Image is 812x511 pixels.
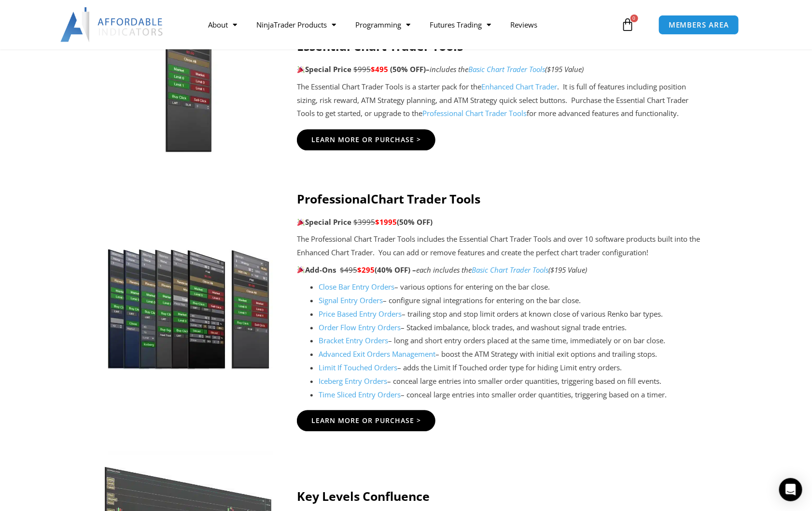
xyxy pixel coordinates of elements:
a: Advanced Exit Orders Management [319,349,435,359]
li: – boost the ATM Strategy with initial exit options and trailing stops. [319,348,708,361]
a: Price Based Entry Orders [319,309,402,319]
span: $1995 [375,217,397,227]
a: MEMBERS AREA [658,15,739,35]
a: Time Sliced Entry Orders [319,390,401,399]
a: Professional Chart Trader Tools [422,108,527,118]
a: Programming [346,14,420,36]
li: – long and short entry orders placed at the same time, immediately or on bar close. [319,334,708,348]
img: ProfessionalToolsBundlePagejpg | Affordable Indicators – NinjaTrader [104,224,273,369]
span: $495 [371,64,388,74]
li: – configure signal integrations for entering on the bar close. [319,294,708,307]
span: $995 [353,64,371,74]
a: Learn More Or Purchase > [297,410,435,431]
a: 0 [607,11,649,39]
strong: Chart Trader Tools [371,190,480,207]
span: Learn More Or Purchase > [311,417,421,424]
a: Enhanced Chart Trader [481,82,557,91]
strong: Special Price [297,217,351,227]
img: 🎉 [297,266,305,273]
li: – conceal large entries into smaller order quantities, triggering based on fill events. [319,375,708,388]
a: Basic Chart Trader Tools [468,64,545,74]
span: 0 [630,15,638,22]
span: $295 [357,265,375,275]
a: NinjaTrader Products [247,14,346,36]
a: About [198,14,247,36]
img: 🎉 [297,66,305,73]
a: Limit If Touched Orders [319,363,397,372]
span: Learn More Or Purchase > [311,136,421,143]
li: – conceal large entries into smaller order quantities, triggering based on a timer. [319,388,708,402]
li: – various options for entering on the bar close. [319,280,708,294]
strong: Add-Ons [297,265,336,275]
img: LogoAI | Affordable Indicators – NinjaTrader [60,7,164,42]
p: The Professional Chart Trader Tools includes the Essential Chart Trader Tools and over 10 softwar... [297,233,708,260]
b: (40% OFF) – [375,265,416,275]
b: (50% OFF) [397,217,433,227]
i: each includes the ($195 Value) [416,265,587,275]
p: The Essential Chart Trader Tools is a starter pack for the . It is full of features including pos... [297,80,708,121]
a: Order Flow Entry Orders [319,322,401,332]
img: 🎉 [297,219,305,226]
a: Reviews [501,14,547,36]
li: – adds the Limit If Touched order type for hiding Limit entry orders. [319,361,708,375]
a: Signal Entry Orders [319,295,383,305]
li: – trailing stop and stop limit orders at known close of various Renko bar types. [319,307,708,321]
h4: Professional [297,191,708,206]
i: includes the ($195 Value) [430,64,584,74]
span: $495 [340,265,357,275]
a: Close Bar Entry Orders [319,282,394,292]
a: Iceberg Entry Orders [319,376,387,386]
a: Bracket Entry Orders [319,336,388,345]
span: (50% OFF) [390,64,426,74]
img: Essential-Chart-Trader-Toolsjpg | Affordable Indicators – NinjaTrader [104,7,273,152]
span: $3995 [353,217,375,227]
li: – Stacked imbalance, block trades, and washout signal trade entries. [319,321,708,335]
strong: Key Levels Confluence [297,488,430,504]
span: – [426,64,430,74]
nav: Menu [198,14,618,36]
span: MEMBERS AREA [669,21,729,29]
a: Futures Trading [420,14,501,36]
div: Open Intercom Messenger [779,478,802,501]
a: Basic Chart Trader Tools [472,265,548,275]
a: Learn More Or Purchase > [297,129,435,150]
strong: Special Price [297,64,351,74]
